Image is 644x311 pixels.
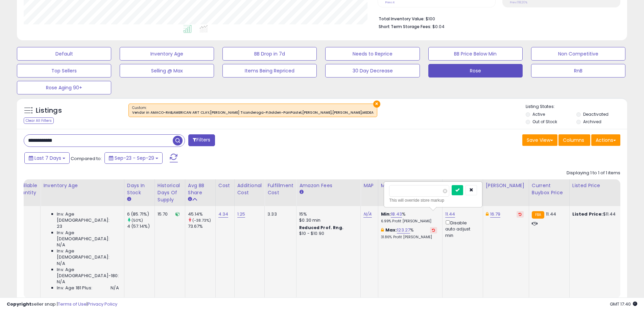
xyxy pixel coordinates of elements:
button: Default [17,47,111,61]
button: Save View [522,134,557,146]
b: Min: [381,211,391,217]
span: N/A [111,285,119,291]
span: Inv. Age 181 Plus: [57,285,92,291]
div: Fulfillment Cost [267,182,293,196]
div: [PERSON_NAME] [486,182,526,189]
h5: Listings [36,106,62,115]
small: Prev: 118.20% [510,0,527,4]
span: Inv. Age [DEMOGRAPHIC_DATA]: [57,248,119,260]
a: Terms of Use [58,301,87,307]
a: Privacy Policy [88,301,117,307]
div: 4 (57.14%) [127,223,154,229]
div: Clear All Filters [24,117,54,124]
span: Custom: [132,105,374,115]
div: Historical Days Of Supply [158,182,182,203]
div: $0.30 min [299,217,355,223]
div: This will override store markup [389,197,477,204]
span: Columns [563,137,584,143]
button: Filters [188,134,215,146]
button: Sep-23 - Sep-29 [104,152,163,164]
span: Last 7 Days [34,155,61,161]
b: Listed Price: [572,211,603,217]
span: $0.04 [432,23,445,30]
button: Rose Aging 90+ [17,81,111,94]
label: Out of Stock [532,119,557,125]
button: BB Drop in 7d [222,47,317,61]
div: Listed Price [572,182,631,189]
button: Needs to Reprice [325,47,420,61]
b: Reduced Prof. Rng. [299,225,343,230]
span: Inv. Age [DEMOGRAPHIC_DATA]-180: [57,267,119,279]
button: Non Competitive [531,47,625,61]
button: 30 Day Decrease [325,64,420,77]
button: BB Price Below Min [428,47,523,61]
a: N/A [363,211,372,218]
label: Deactivated [583,111,609,117]
b: Max: [385,227,397,233]
div: Markup on Cost [381,182,439,189]
span: Inv. Age [DEMOGRAPHIC_DATA]: [57,230,119,242]
button: Inventory Age [120,47,214,61]
div: Amazon Fees [299,182,358,189]
small: (50%) [132,218,143,223]
div: Displaying 1 to 1 of 1 items [567,170,620,176]
a: 11.44 [445,211,455,218]
span: N/A [57,261,65,267]
button: Last 7 Days [24,152,70,164]
div: seller snap | | [7,301,117,308]
span: N/A [57,242,65,248]
th: The percentage added to the cost of goods (COGS) that forms the calculator for Min & Max prices. [378,179,442,206]
div: Cost [218,182,232,189]
span: 23 [57,223,62,229]
div: 45.14% [188,211,215,217]
div: % [381,211,437,224]
div: 15.70 [158,211,180,217]
div: Current Buybox Price [532,182,567,196]
div: % [381,227,437,240]
a: 1.25 [237,211,245,218]
button: Rose [428,64,523,77]
div: 73.67% [188,223,215,229]
a: 18.43 [391,211,402,218]
p: 6.99% Profit [PERSON_NAME] [381,219,437,224]
small: (-38.73%) [192,218,211,223]
a: 123.27 [397,227,410,234]
div: $11.44 [572,211,628,217]
span: 11.44 [546,211,556,217]
a: 4.34 [218,211,229,218]
div: $10 - $10.90 [299,231,355,237]
div: Fulfillable Quantity [14,182,38,196]
button: Selling @ Max [120,64,214,77]
div: Inventory Age [43,182,121,189]
small: FBA [532,211,544,219]
span: Sep-23 - Sep-29 [115,155,154,161]
label: Active [532,111,545,117]
label: Archived [583,119,601,125]
button: Top Sellers [17,64,111,77]
li: $100 [379,14,615,22]
span: 2025-10-7 17:40 GMT [610,301,637,307]
small: Prev: 4 [385,0,395,4]
div: 6 (85.71%) [127,211,154,217]
span: Inv. Age [DEMOGRAPHIC_DATA]: [57,211,119,223]
div: 3.33 [267,211,291,217]
b: Short Term Storage Fees: [379,24,431,29]
button: RnB [531,64,625,77]
div: Days In Stock [127,182,152,196]
div: Additional Cost [237,182,262,196]
strong: Copyright [7,301,31,307]
button: Columns [558,134,590,146]
small: Days In Stock. [127,196,131,202]
div: MAP [363,182,375,189]
div: 15% [299,211,355,217]
button: Items Being Repriced [222,64,317,77]
button: × [373,101,380,108]
p: Listing States: [526,104,627,110]
button: Actions [591,134,620,146]
div: Avg BB Share [188,182,213,196]
small: Amazon Fees. [299,189,303,195]
b: Total Inventory Value: [379,16,425,22]
div: 18 [14,211,35,217]
span: N/A [57,279,65,285]
span: Compared to: [71,155,102,162]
